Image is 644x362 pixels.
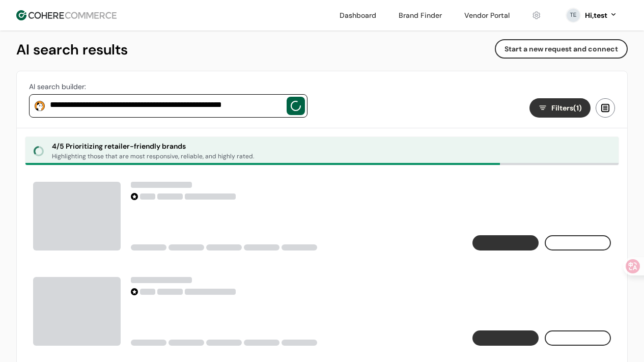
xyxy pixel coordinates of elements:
button: Filters(1) [529,98,591,118]
img: Cohere Logo [16,10,117,20]
div: 4 / 5 Prioritizing retailer-friendly brands [52,141,254,152]
span: Filters (1) [551,103,582,114]
div: AI search builder: [29,81,307,92]
svg: 0 percent [566,8,581,23]
div: Hi, test [585,10,607,21]
div: AI search results [16,39,128,61]
button: Hi,test [585,10,618,21]
button: Start a new request and connect [495,39,628,59]
div: Highlighting those that are most responsive, reliable, and highly rated. [52,152,254,161]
